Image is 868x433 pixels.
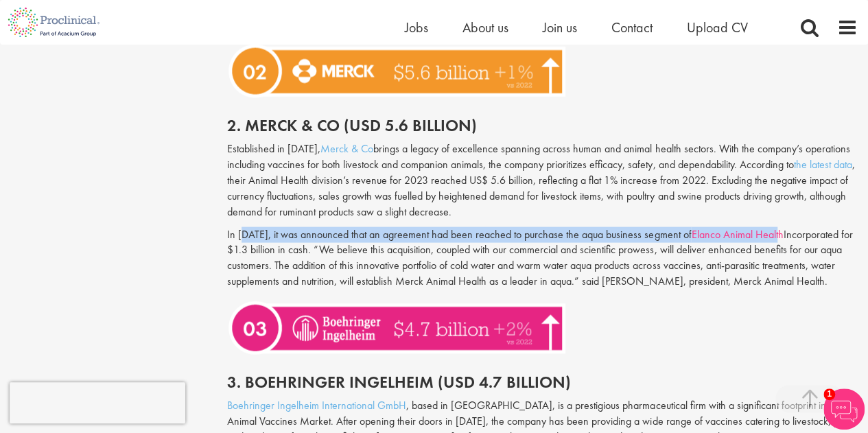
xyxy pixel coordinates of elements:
[823,388,835,400] span: 1
[823,388,865,430] img: Chatbot
[687,19,748,36] a: Upload CV
[793,157,852,172] a: the latest data
[462,19,508,36] a: About us
[543,19,577,36] a: Join us
[405,19,428,36] a: Jobs
[320,141,373,156] a: Merck & Co
[691,227,783,242] a: Elanco Animal Health
[227,227,858,290] p: In [DATE], it was announced that an agreement had been reached to purchase the aqua business segm...
[611,19,653,36] a: Contact
[227,117,858,134] h2: 2. Merck & Co (USD 5.6 billion)
[10,382,185,423] iframe: reCAPTCHA
[227,141,858,220] p: Established in [DATE], brings a legacy of excellence spanning across human and animal health sect...
[227,373,858,391] h2: 3. Boehringer Ingelheim (USD 4.7 Billion)
[227,398,406,412] a: Boehringer Ingelheim International GmbH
